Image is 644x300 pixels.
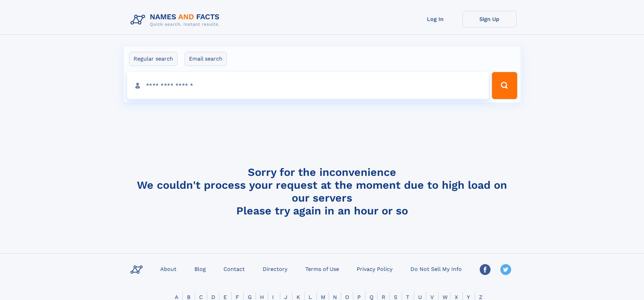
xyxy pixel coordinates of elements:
label: Regular search [129,52,177,66]
a: Contact [221,264,247,274]
img: Logo Names and Facts [128,11,225,29]
a: Privacy Policy [354,264,395,274]
label: Email search [185,52,227,66]
a: Terms of Use [303,264,342,274]
a: Directory [260,264,290,274]
a: About [158,264,179,274]
img: Facebook [480,264,491,275]
a: Do Not Sell My Info [408,264,464,274]
a: Sign Up [462,11,517,27]
a: Blog [192,264,209,274]
a: Log In [408,11,462,27]
img: Twitter [500,264,511,275]
h4: Sorry for the inconvenience We couldn't process your request at the moment due to high load on ou... [128,166,517,217]
input: search input [127,72,489,99]
button: Search Button [492,72,517,99]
